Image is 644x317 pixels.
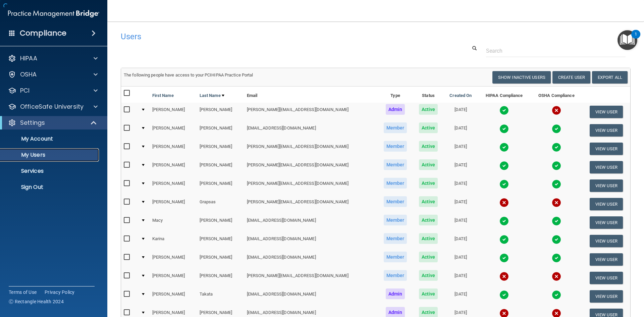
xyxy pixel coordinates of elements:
[552,235,561,244] img: tick.e7d51cea.svg
[8,54,98,62] a: HIPAA
[152,92,174,100] a: First Name
[124,72,253,77] span: The following people have access to your PCIHIPAA Practice Portal
[443,195,478,213] td: [DATE]
[197,176,244,195] td: [PERSON_NAME]
[4,168,96,174] p: Services
[590,198,623,210] button: View User
[384,215,407,225] span: Member
[419,215,438,225] span: Active
[20,70,37,78] p: OSHA
[528,269,636,296] iframe: Drift Widget Chat Controller
[499,179,509,189] img: tick.e7d51cea.svg
[499,198,509,207] img: cross.ca9f0e7f.svg
[244,140,377,158] td: [PERSON_NAME][EMAIL_ADDRESS][DOMAIN_NAME]
[244,287,377,306] td: [EMAIL_ADDRESS][DOMAIN_NAME]
[197,158,244,176] td: [PERSON_NAME]
[150,232,197,250] td: Karina
[8,7,99,20] img: PMB logo
[20,87,30,95] p: PCI
[419,252,438,262] span: Active
[552,143,561,152] img: tick.e7d51cea.svg
[443,287,478,306] td: [DATE]
[552,253,561,263] img: tick.e7d51cea.svg
[552,198,561,207] img: cross.ca9f0e7f.svg
[499,124,509,134] img: tick.e7d51cea.svg
[384,122,407,133] span: Member
[4,152,96,158] p: My Users
[150,140,197,158] td: [PERSON_NAME]
[150,213,197,232] td: Macy
[419,178,438,189] span: Active
[590,235,623,247] button: View User
[150,103,197,121] td: [PERSON_NAME]
[590,290,623,303] button: View User
[197,140,244,158] td: [PERSON_NAME]
[413,87,443,103] th: Status
[499,143,509,152] img: tick.e7d51cea.svg
[419,233,438,244] span: Active
[552,161,561,170] img: tick.e7d51cea.svg
[197,232,244,250] td: [PERSON_NAME]
[419,104,438,115] span: Active
[443,158,478,176] td: [DATE]
[386,288,405,299] span: Admin
[443,250,478,269] td: [DATE]
[590,106,623,118] button: View User
[552,216,561,226] img: tick.e7d51cea.svg
[443,103,478,121] td: [DATE]
[590,253,623,266] button: View User
[197,103,244,121] td: [PERSON_NAME]
[419,270,438,281] span: Active
[618,30,637,50] button: Open Resource Center, 1 new notification
[443,232,478,250] td: [DATE]
[4,136,96,142] p: My Account
[419,122,438,133] span: Active
[443,140,478,158] td: [DATE]
[150,287,197,306] td: [PERSON_NAME]
[478,87,531,103] th: HIPAA Compliance
[244,176,377,195] td: [PERSON_NAME][EMAIL_ADDRESS][DOMAIN_NAME]
[635,34,637,43] div: 1
[8,103,98,111] a: OfficeSafe University
[20,29,66,38] h4: Compliance
[384,252,407,262] span: Member
[20,103,84,111] p: OfficeSafe University
[499,216,509,226] img: tick.e7d51cea.svg
[150,195,197,213] td: [PERSON_NAME]
[499,290,509,300] img: tick.e7d51cea.svg
[197,250,244,269] td: [PERSON_NAME]
[443,121,478,140] td: [DATE]
[150,250,197,269] td: [PERSON_NAME]
[384,141,407,152] span: Member
[244,158,377,176] td: [PERSON_NAME][EMAIL_ADDRESS][DOMAIN_NAME]
[592,71,628,84] a: Export All
[419,159,438,170] span: Active
[8,119,97,127] a: Settings
[486,45,626,57] input: Search
[150,176,197,195] td: [PERSON_NAME]
[197,287,244,306] td: Takata
[499,272,509,281] img: cross.ca9f0e7f.svg
[244,103,377,121] td: [PERSON_NAME][EMAIL_ADDRESS][DOMAIN_NAME]
[552,124,561,134] img: tick.e7d51cea.svg
[499,235,509,244] img: tick.e7d51cea.svg
[150,158,197,176] td: [PERSON_NAME]
[590,216,623,229] button: View User
[20,119,45,127] p: Settings
[590,143,623,155] button: View User
[419,141,438,152] span: Active
[552,71,590,84] button: Create User
[384,178,407,189] span: Member
[499,161,509,170] img: tick.e7d51cea.svg
[244,213,377,232] td: [EMAIL_ADDRESS][DOMAIN_NAME]
[419,288,438,299] span: Active
[377,87,413,103] th: Type
[449,92,472,100] a: Created On
[419,196,438,207] span: Active
[244,250,377,269] td: [EMAIL_ADDRESS][DOMAIN_NAME]
[200,92,224,100] a: Last Name
[9,289,37,296] a: Terms of Use
[384,233,407,244] span: Member
[386,104,405,115] span: Admin
[4,184,96,191] p: Sign Out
